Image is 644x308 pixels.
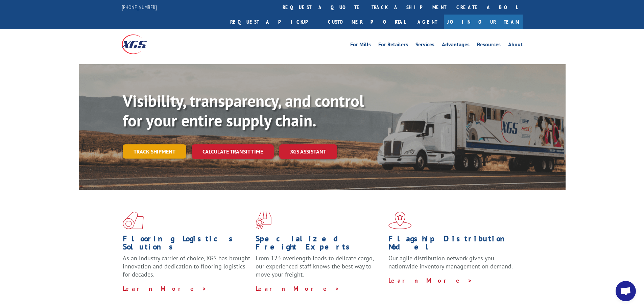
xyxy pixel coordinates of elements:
[616,281,636,301] a: Open chat
[123,90,364,131] b: Visibility, transparency, and control for your entire supply chain.
[323,15,411,29] a: Customer Portal
[256,212,271,229] img: xgs-icon-focused-on-flooring-red
[388,212,412,229] img: xgs-icon-flagship-distribution-model-red
[279,144,337,159] a: XGS ASSISTANT
[477,42,501,49] a: Resources
[388,277,473,284] a: Learn More >
[388,254,513,270] span: Our agile distribution network gives you nationwide inventory management on demand.
[388,235,516,254] h1: Flagship Distribution Model
[123,144,186,159] a: Track shipment
[415,42,434,49] a: Services
[411,15,444,29] a: Agent
[444,15,523,29] a: Join Our Team
[123,212,144,229] img: xgs-icon-total-supply-chain-intelligence-red
[123,235,251,254] h1: Flooring Logistics Solutions
[378,42,408,49] a: For Retailers
[122,4,157,10] a: [PHONE_NUMBER]
[123,254,250,278] span: As an industry carrier of choice, XGS has brought innovation and dedication to flooring logistics...
[123,285,207,292] a: Learn More >
[225,15,323,29] a: Request a pickup
[442,42,470,49] a: Advantages
[350,42,371,49] a: For Mills
[508,42,523,49] a: About
[192,144,274,159] a: Calculate transit time
[256,235,383,254] h1: Specialized Freight Experts
[256,285,340,292] a: Learn More >
[256,254,383,284] p: From 123 overlength loads to delicate cargo, our experienced staff knows the best way to move you...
